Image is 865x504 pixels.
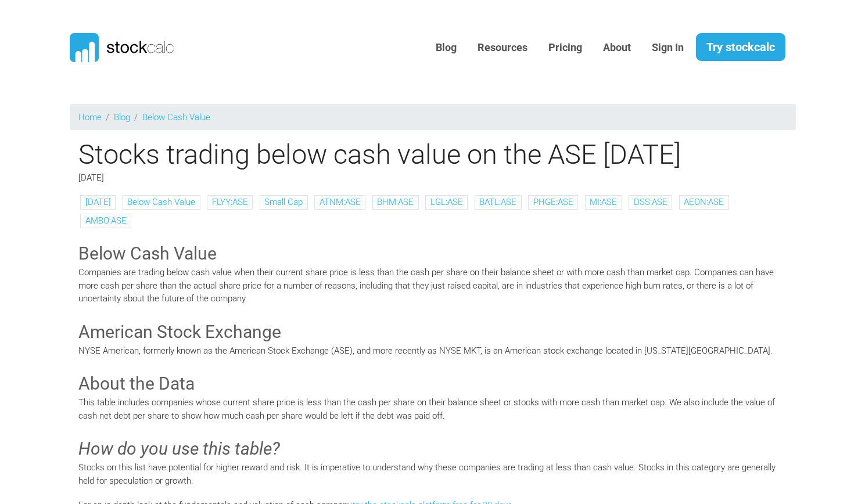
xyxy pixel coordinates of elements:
a: About [594,34,640,62]
a: BHM:ASE [377,197,414,207]
p: NYSE American, formerly known as the American Stock Exchange (ASE), and more recently as NYSE MKT... [78,344,787,358]
p: Companies are trading below cash value when their current share price is less than the cash per s... [78,266,787,305]
a: Resources [469,34,536,62]
a: Below Cash Value [127,197,195,207]
span: [DATE] [78,172,104,183]
a: DSS:ASE [634,197,667,207]
a: Sign In [643,34,692,62]
a: Try stockcalc [696,33,785,61]
a: Below Cash Value [142,112,210,123]
a: ATNM:ASE [320,197,361,207]
h3: How do you use this table? [78,437,787,461]
a: LGL:ASE [430,197,463,207]
a: Blog [427,34,465,62]
p: This table includes companies whose current share price is less than the cash per share on their ... [78,396,787,422]
h3: About the Data [78,372,787,396]
a: [DATE] [85,197,111,207]
p: Stocks on this list have potential for higher reward and risk. It is imperative to understand why... [78,461,787,487]
a: Pricing [540,34,591,62]
h3: Below Cash Value [78,242,787,266]
h3: American Stock Exchange [78,320,787,344]
a: AMBO:ASE [85,215,127,226]
a: BATL:ASE [479,197,516,207]
h1: Stocks trading below cash value on the ASE [DATE] [70,138,796,171]
a: Home [78,112,102,123]
a: FLYY:ASE [212,197,248,207]
a: Small Cap [264,197,303,207]
a: MI:ASE [590,197,617,207]
a: PHGE:ASE [533,197,573,207]
a: Blog [114,112,130,123]
a: AEON:ASE [684,197,724,207]
nav: breadcrumb [70,104,796,130]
